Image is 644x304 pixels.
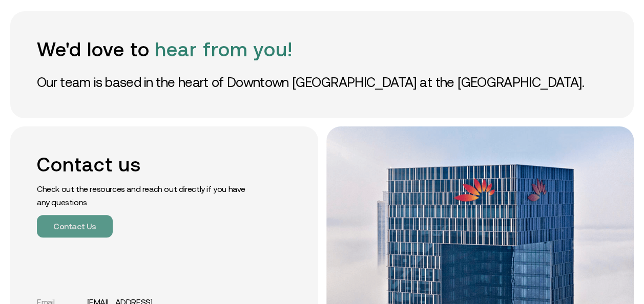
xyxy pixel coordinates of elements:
[37,153,257,176] h2: Contact us
[37,73,607,92] p: Our team is based in the heart of Downtown [GEOGRAPHIC_DATA] at the [GEOGRAPHIC_DATA].
[37,182,257,209] p: Check out the resources and reach out directly if you have any questions
[155,38,292,60] span: hear from you!
[37,215,113,237] button: Contact Us
[37,38,607,61] h1: We'd love to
